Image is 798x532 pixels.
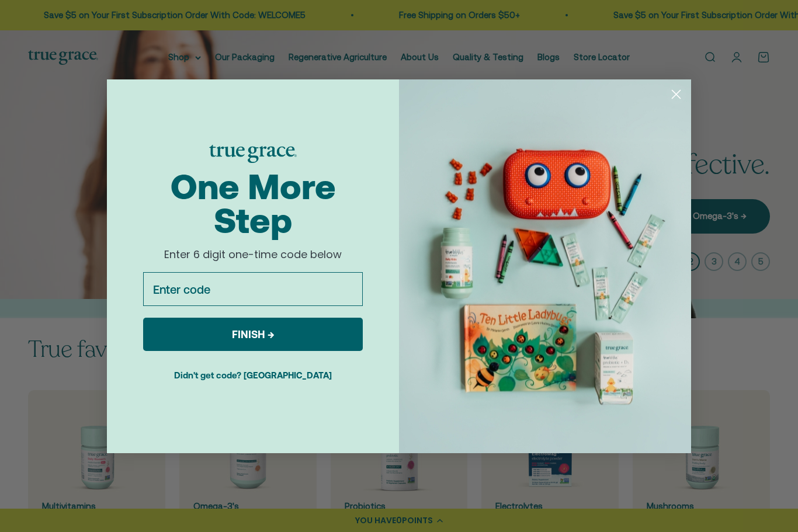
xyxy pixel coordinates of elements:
button: Close dialog [666,84,686,105]
input: Enter code [143,272,363,306]
button: Didn't get code? [GEOGRAPHIC_DATA] [143,360,363,390]
p: Enter 6 digit one-time code below [140,248,366,261]
button: FINISH → [143,318,363,351]
img: 18be5d14-aba7-4724-9449-be68293c42cd.png [209,145,297,163]
span: One More Step [171,166,336,241]
img: 434b2455-bb6d-4450-8e89-62a77131050a.jpeg [399,79,691,453]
